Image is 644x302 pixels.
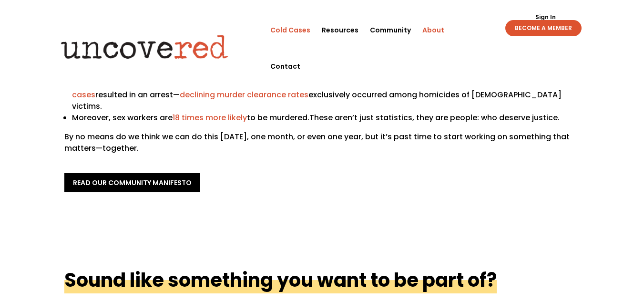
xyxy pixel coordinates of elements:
a: Community [370,12,411,48]
a: read our community manifesto [64,173,200,192]
span: 80% of [DEMOGRAPHIC_DATA] women killed in the past five years were [DEMOGRAPHIC_DATA], and result... [72,78,562,112]
a: Sign In [530,14,561,20]
a: Cold Cases [270,12,310,48]
a: Resources [322,12,358,48]
a: About [422,12,444,48]
span: These aren’t just statistics, they are people: who deserve justice. [309,112,560,123]
span: Moreover, sex workers are to be murdered. [72,112,309,123]
img: Uncovered logo [53,28,236,65]
a: 18 times more likely [173,112,247,123]
a: declining murder clearance rates [180,89,308,100]
a: Contact [270,48,300,84]
h2: Sound like something you want to be part of? [64,267,497,293]
span: By no means do we think we can do this [DATE], one month, or even one year, but it’s past time to... [64,131,570,154]
a: BECOME A MEMBER [505,20,582,36]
